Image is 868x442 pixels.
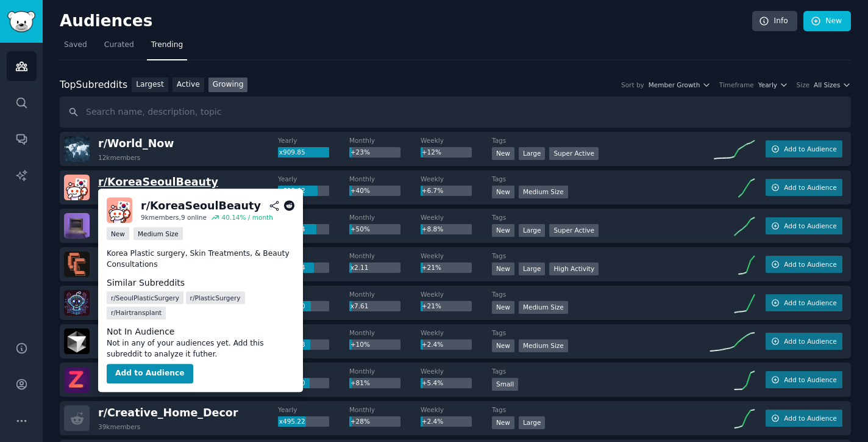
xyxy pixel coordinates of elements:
[111,294,179,302] span: r/ SeoulPlasticSurgery
[350,302,369,310] span: x7.61
[784,299,836,307] span: Add to Audience
[422,341,443,348] span: +2.4%
[279,225,305,233] span: x687.04
[766,371,842,388] button: Add to Audience
[279,148,305,156] span: x909.85
[350,225,370,233] span: +50%
[278,328,349,337] dt: Yearly
[784,337,836,346] span: Add to Audience
[349,405,421,414] dt: Monthly
[421,252,492,260] dt: Weekly
[100,35,138,60] a: Curated
[64,136,90,162] img: World_Now
[279,187,305,194] span: x699.62
[492,290,706,299] dt: Tags
[278,175,349,183] dt: Yearly
[190,294,241,302] span: r/ PlasticSurgery
[98,407,238,419] span: r/ Creative_Home_Decor
[64,290,90,316] img: Build_AI_Agents
[784,222,836,230] span: Add to Audience
[7,11,35,32] img: GummySearch logo
[350,148,370,156] span: +23%
[803,11,851,32] a: New
[64,367,90,393] img: zepto
[492,224,514,237] div: New
[422,264,441,271] span: +21%
[349,290,421,299] dt: Monthly
[350,379,370,386] span: +81%
[422,225,443,233] span: +8.8%
[549,147,599,160] div: Super Active
[422,379,443,386] span: +5.4%
[278,252,349,260] dt: Yearly
[492,136,706,145] dt: Tags
[492,147,514,160] div: New
[519,416,546,429] div: Large
[797,81,810,89] div: Size
[350,341,370,348] span: +10%
[492,186,514,198] div: New
[766,179,842,196] button: Add to Audience
[766,140,842,158] button: Add to Audience
[111,308,162,317] span: r/ Hairtransplant
[649,81,711,89] button: Member Growth
[107,248,294,270] p: Korea Plastic surgery, Skin Treatments, & Beauty Consultations
[64,40,87,51] span: Saved
[349,328,421,337] dt: Monthly
[60,12,752,31] h2: Audiences
[421,175,492,183] dt: Weekly
[766,410,842,427] button: Add to Audience
[421,328,492,337] dt: Weekly
[752,11,797,32] a: Info
[349,252,421,260] dt: Monthly
[784,414,836,422] span: Add to Audience
[107,227,129,240] div: New
[278,213,349,222] dt: Yearly
[173,78,204,93] a: Active
[64,252,90,277] img: ClaudeCode
[766,256,842,273] button: Add to Audience
[141,214,207,222] div: 9k members, 9 online
[549,224,599,237] div: Super Active
[492,416,514,429] div: New
[422,418,443,425] span: +2.4%
[421,367,492,375] dt: Weekly
[492,339,514,352] div: New
[349,367,421,375] dt: Monthly
[492,263,514,275] div: New
[104,40,134,51] span: Curated
[492,367,706,375] dt: Tags
[133,227,183,240] div: Medium Size
[621,81,644,89] div: Sort by
[519,224,546,237] div: Large
[421,136,492,145] dt: Weekly
[60,96,851,128] input: Search name, description, topic
[519,339,568,352] div: Medium Size
[279,264,305,271] span: x644.04
[784,183,836,192] span: Add to Audience
[492,175,706,183] dt: Tags
[350,418,370,425] span: +28%
[278,367,349,375] dt: Yearly
[64,213,90,239] img: vibecoding
[221,214,272,222] div: 40.14 % / month
[649,81,700,89] span: Member Growth
[132,78,168,93] a: Largest
[98,176,218,188] span: r/ KoreaSeoulBeauty
[814,81,851,89] button: All Sizes
[349,136,421,145] dt: Monthly
[421,290,492,299] dt: Weekly
[784,375,836,384] span: Add to Audience
[422,187,443,194] span: +6.7%
[519,186,568,198] div: Medium Size
[766,217,842,234] button: Add to Audience
[519,263,546,275] div: Large
[492,301,514,314] div: New
[98,153,140,162] div: 12k members
[278,290,349,299] dt: Yearly
[107,338,294,360] dd: Not in any of your audiences yet. Add this subreddit to analyze it futher.
[519,147,546,160] div: Large
[64,328,90,354] img: CursorAI
[492,405,706,414] dt: Tags
[107,197,132,223] img: KoreaSeoulBeauty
